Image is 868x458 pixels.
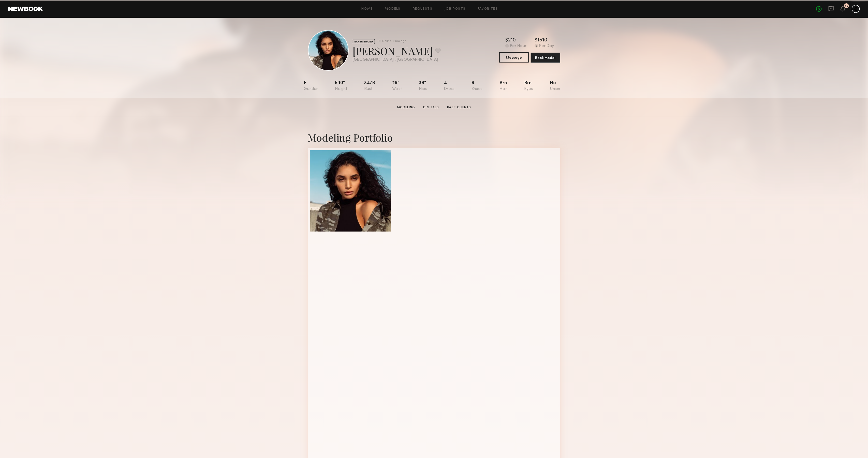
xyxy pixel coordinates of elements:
div: F [304,81,318,91]
div: 39" [419,81,427,91]
div: 5'10" [335,81,347,91]
div: EXPERIENCED [353,39,375,44]
div: Online +1mo ago [382,40,407,43]
a: Favorites [478,7,498,11]
div: 78 [845,5,848,7]
a: Home [361,7,373,11]
div: $ [535,38,537,43]
div: Brn [524,81,533,91]
div: 34/b [364,81,375,91]
a: Modeling [395,105,417,110]
button: Message [499,52,529,63]
a: Models [385,7,401,11]
a: Digitals [421,105,441,110]
div: [GEOGRAPHIC_DATA] , [GEOGRAPHIC_DATA] [353,58,441,62]
div: 4 [444,81,455,91]
div: $ [505,38,508,43]
div: [PERSON_NAME] [353,44,441,57]
div: 9 [472,81,483,91]
button: Book model [531,53,560,63]
a: Past Clients [445,105,473,110]
div: Per Day [539,44,554,49]
a: Requests [413,7,432,11]
div: Modeling Portfolio [308,131,560,144]
div: 29" [392,81,402,91]
div: 210 [508,38,516,43]
a: Job Posts [445,7,466,11]
div: No [550,81,560,91]
div: 1510 [537,38,547,43]
div: Per Hour [510,44,526,49]
div: Brn [500,81,507,91]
